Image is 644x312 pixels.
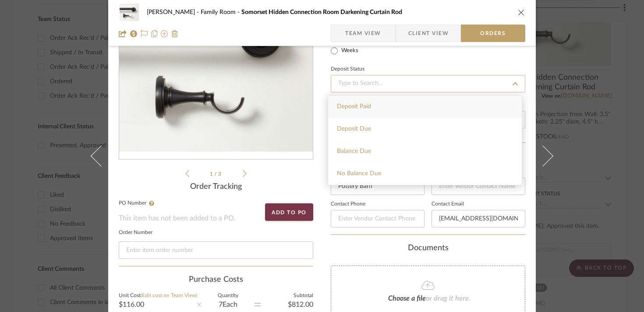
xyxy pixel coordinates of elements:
[331,75,525,92] input: Type to Search…
[119,230,313,235] label: Order Number
[331,67,364,71] div: Deposit Status
[432,202,525,206] label: Contact Email
[426,295,471,302] span: or drag it here.
[119,182,313,192] div: Order Tracking
[331,210,425,227] input: Enter Vendor Contact Phone
[119,201,313,206] label: PO Number
[202,301,255,308] div: 7 Each
[337,170,381,177] span: No Balance Due
[337,103,371,110] span: Deposit Paid
[214,171,218,177] span: /
[261,294,314,298] label: Subtotal
[432,210,525,227] input: Enter Vendor Contact Email
[119,294,197,298] label: Unit Cost
[517,8,525,16] button: close
[340,47,358,55] label: Weeks
[119,275,313,285] div: Purchase Costs
[471,25,515,42] span: Orders
[241,9,402,15] span: Somorset Hidden Connection Room Darkening Curtain Rod
[331,244,525,253] div: Documents
[261,301,314,308] div: $812.00
[171,30,178,37] img: Remove from project
[331,202,425,206] label: Contact Phone
[265,203,313,221] button: Add to PO
[210,171,214,177] span: 1
[119,213,313,223] p: This item has not been added to a PO.
[119,301,197,308] div: $116.00
[119,241,313,259] input: Enter item order number
[345,25,381,42] span: Team View
[141,293,197,298] span: (Edit cost on Team View)
[388,295,426,302] span: Choose a file
[202,294,255,298] label: Quantity
[337,148,371,154] span: Balance Due
[218,171,223,177] span: 3
[408,25,449,42] span: Client View
[201,9,241,15] span: Family Room
[147,9,201,15] span: [PERSON_NAME]
[337,126,371,132] span: Deposit Due
[119,4,140,21] img: 15bd5394-134f-4f2f-9c9b-5941aeb07551_48x40.jpg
